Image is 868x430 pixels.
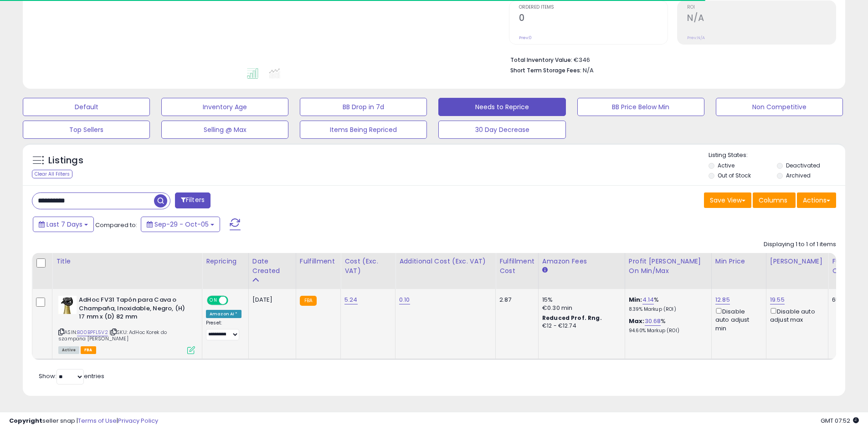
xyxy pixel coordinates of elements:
[786,172,811,179] label: Archived
[770,257,824,266] div: [PERSON_NAME]
[46,220,82,229] span: Last 7 Days
[33,217,94,232] button: Last 7 Days
[206,320,241,340] div: Preset:
[23,98,150,116] button: Default
[9,416,42,425] strong: Copyright
[832,296,860,304] div: 65
[583,66,594,75] span: N/A
[542,257,621,266] div: Amazon Fees
[770,306,821,324] div: Disable auto adjust max
[629,328,704,334] p: 94.60% Markup (ROI)
[821,416,859,425] span: 2025-10-13 07:52 GMT
[208,297,219,304] span: ON
[687,5,836,10] span: ROI
[300,257,337,266] div: Fulfillment
[519,5,668,10] span: Ordered Items
[645,317,661,326] a: 30.68
[797,192,836,208] button: Actions
[770,295,785,304] a: 19.55
[499,257,534,276] div: Fulfillment Cost
[716,98,843,116] button: Non Competitive
[300,98,427,116] button: BB Drop in 7d
[58,329,167,342] span: | SKU: AdHoc Korek do szampana [PERSON_NAME]
[709,151,845,160] p: Listing States:
[715,295,730,304] a: 12.85
[542,296,618,304] div: 15%
[753,192,796,208] button: Columns
[9,417,158,425] div: seller snap | |
[629,317,645,325] b: Max:
[510,56,572,64] b: Total Inventory Value:
[499,296,531,304] div: 2.87
[832,257,863,276] div: Fulfillable Quantity
[510,54,829,65] li: €346
[227,297,241,304] span: OFF
[252,296,289,304] div: [DATE]
[438,121,565,139] button: 30 Day Decrease
[577,98,704,116] button: BB Price Below Min
[629,306,704,313] p: 8.39% Markup (ROI)
[438,98,565,116] button: Needs to Reprice
[764,240,836,249] div: Displaying 1 to 1 of 1 items
[206,310,241,318] div: Amazon AI *
[23,121,150,139] button: Top Sellers
[39,372,104,380] span: Show: entries
[519,13,668,25] h2: 0
[56,257,198,266] div: Title
[300,296,317,306] small: FBA
[510,66,581,74] b: Short Term Storage Fees:
[77,329,108,336] a: B00BPFL5V2
[58,296,77,314] img: 413NHaGJ3IS._SL40_.jpg
[629,317,704,334] div: %
[687,13,836,25] h2: N/A
[542,266,548,274] small: Amazon Fees.
[58,346,79,354] span: All listings currently available for purchase on Amazon
[715,257,762,266] div: Min Price
[625,253,711,289] th: The percentage added to the cost of goods (COGS) that forms the calculator for Min & Max prices.
[81,346,96,354] span: FBA
[252,257,292,276] div: Date Created
[344,295,358,304] a: 5.24
[399,295,410,304] a: 0.10
[629,295,642,304] b: Min:
[718,172,751,179] label: Out of Stock
[300,121,427,139] button: Items Being Repriced
[95,221,137,229] span: Compared to:
[399,257,492,266] div: Additional Cost (Exc. VAT)
[629,257,708,276] div: Profit [PERSON_NAME] on Min/Max
[58,296,195,353] div: ASIN:
[629,296,704,313] div: %
[542,304,618,312] div: €0.30 min
[786,162,820,169] label: Deactivated
[542,314,602,322] b: Reduced Prof. Rng.
[79,296,190,324] b: AdHoc FV31 Tapón para Cava o Champaña, Inoxidable, Negro, (H) 17 mm x (D) 82 mm
[161,98,288,116] button: Inventory Age
[154,220,209,229] span: Sep-29 - Oct-05
[48,154,83,167] h5: Listings
[542,322,618,330] div: €12 - €12.74
[704,192,751,208] button: Save View
[161,121,288,139] button: Selling @ Max
[718,162,734,169] label: Active
[118,416,158,425] a: Privacy Policy
[206,257,245,266] div: Repricing
[78,416,117,425] a: Terms of Use
[344,257,391,276] div: Cost (Exc. VAT)
[519,35,532,40] small: Prev: 0
[141,217,220,232] button: Sep-29 - Oct-05
[175,192,211,208] button: Filters
[32,170,72,178] div: Clear All Filters
[642,295,654,304] a: 4.14
[687,35,705,40] small: Prev: N/A
[715,306,759,333] div: Disable auto adjust min
[759,196,787,205] span: Columns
